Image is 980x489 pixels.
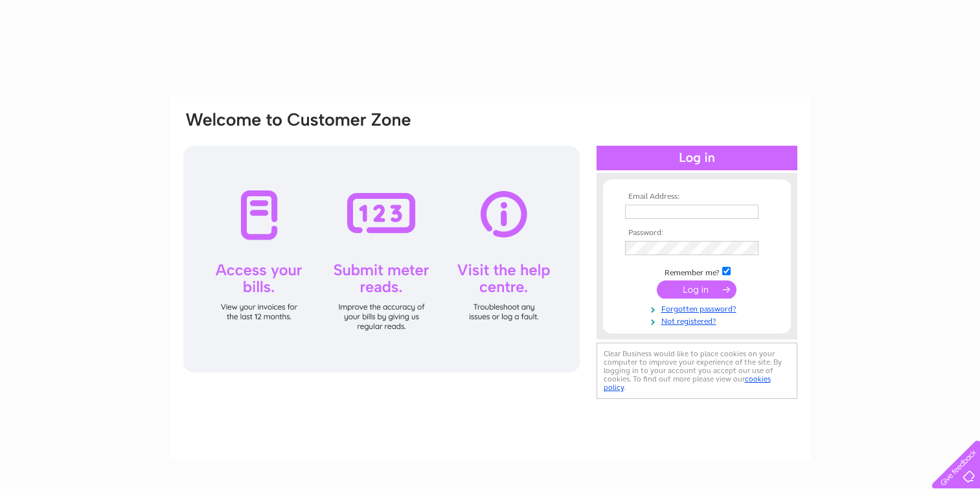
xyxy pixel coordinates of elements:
a: Forgotten password? [625,302,772,314]
th: Password: [622,229,772,238]
input: Submit [657,280,736,299]
a: cookies policy [604,374,771,392]
td: Remember me? [622,265,772,278]
a: Not registered? [625,314,772,326]
div: Clear Business would like to place cookies on your computer to improve your experience of the sit... [597,343,797,399]
th: Email Address: [622,192,772,201]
